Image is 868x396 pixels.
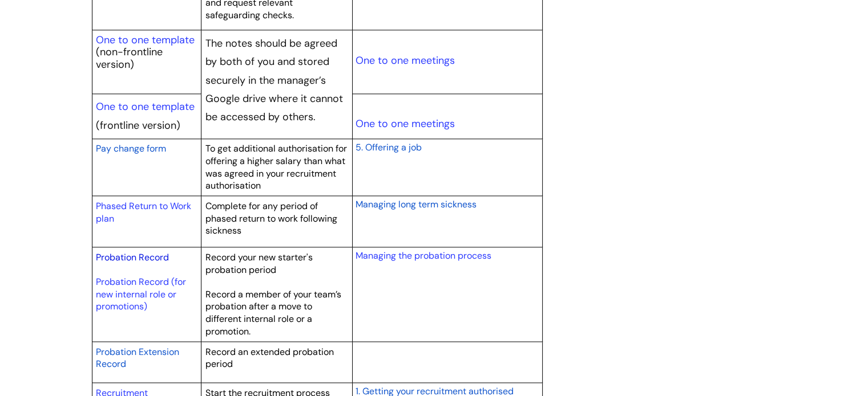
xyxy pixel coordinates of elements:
a: Phased Return to Work plan [96,200,191,224]
span: Pay change form [96,142,166,154]
p: (non-frontline version) [96,46,197,71]
span: Managing long term sickness [355,198,476,210]
span: To get additional authorisation for offering a higher salary than what was agreed in your recruit... [205,142,347,191]
span: Complete for any period of phased return to work following sickness [205,200,337,236]
a: Probation Record [96,251,169,263]
a: One to one meetings [355,54,454,67]
a: Managing long term sickness [355,197,476,211]
a: One to one meetings [355,117,454,130]
span: Record an extended probation period [205,346,334,370]
span: 5. Offering a job [355,141,421,153]
span: Record your new starter's probation period [205,251,313,276]
a: Managing the probation process [355,250,491,262]
span: Probation Extension Record [96,346,179,370]
a: One to one template [96,33,195,47]
span: Record a member of your team’s probation after a move to different internal role or a promotion. [205,288,341,337]
a: Probation Extension Record [96,345,179,371]
a: One to one template [96,100,195,113]
td: (frontline version) [92,93,201,138]
a: 5. Offering a job [355,140,421,154]
td: The notes should be agreed by both of you and stored securely in the manager’s Google drive where... [201,30,353,139]
a: Probation Record (for new internal role or promotions) [96,276,186,312]
a: Pay change form [96,141,166,155]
